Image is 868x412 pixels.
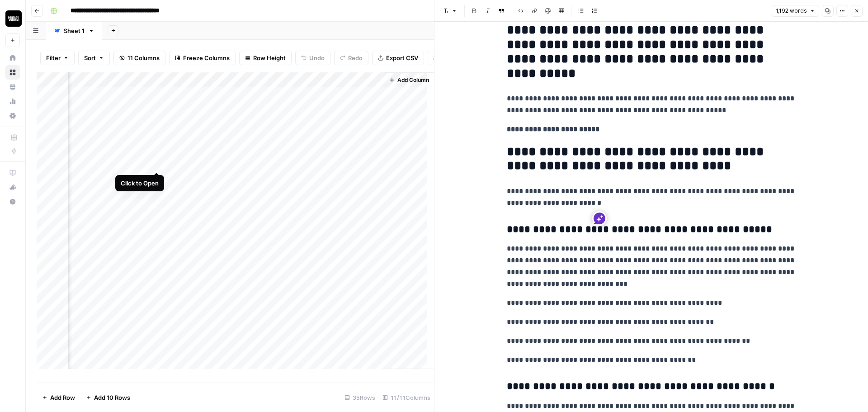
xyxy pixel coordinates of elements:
[5,194,20,209] button: Help + Support
[169,51,236,65] button: Freeze Columns
[295,51,330,65] button: Undo
[348,53,363,62] span: Redo
[50,393,75,402] span: Add Row
[372,51,424,65] button: Export CSV
[5,7,20,30] button: Workspace: Contact Studios
[341,390,379,405] div: 35 Rows
[397,76,429,84] span: Add Column
[5,109,20,123] a: Settings
[5,180,20,194] button: What's new?
[772,5,819,17] button: 1,192 words
[386,53,418,62] span: Export CSV
[183,53,230,62] span: Freeze Columns
[5,51,20,65] a: Home
[5,65,20,80] a: Browse
[239,51,292,65] button: Row Height
[379,390,434,405] div: 11/11 Columns
[46,53,61,62] span: Filter
[5,94,20,109] a: Usage
[113,51,165,65] button: 11 Columns
[94,393,130,402] span: Add 10 Rows
[37,390,80,405] button: Add Row
[5,80,20,94] a: Your Data
[5,10,22,27] img: Contact Studios Logo
[127,53,160,62] span: 11 Columns
[5,166,20,180] a: AirOps Academy
[40,51,75,65] button: Filter
[121,179,159,188] div: Click to Open
[776,7,807,15] span: 1,192 words
[78,51,110,65] button: Sort
[253,53,286,62] span: Row Height
[64,26,85,35] div: Sheet 1
[334,51,368,65] button: Redo
[386,74,433,86] button: Add Column
[46,22,102,40] a: Sheet 1
[80,390,136,405] button: Add 10 Rows
[309,53,325,62] span: Undo
[84,53,96,62] span: Sort
[6,180,19,194] div: What's new?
